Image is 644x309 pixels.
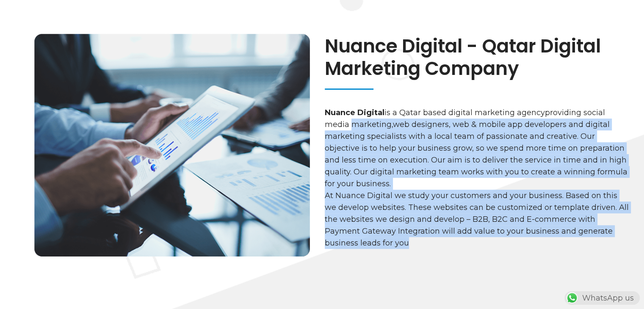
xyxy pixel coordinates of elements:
[565,291,579,305] img: WhatsApp
[325,108,384,117] strong: Nuance Digital
[325,108,605,129] span: providing social media marketing,
[564,293,640,303] a: WhatsAppWhatsApp us
[564,291,640,305] div: WhatsApp us
[325,35,629,80] h2: Nuance Digital - Qatar Digital Marketing Company
[325,107,629,190] p: is a Qatar based digital marketing agency web designers, web & mobile app developers and digital ...
[325,190,629,249] p: At Nuance Digital we study your customers and your business. Based on this we develop websites. T...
